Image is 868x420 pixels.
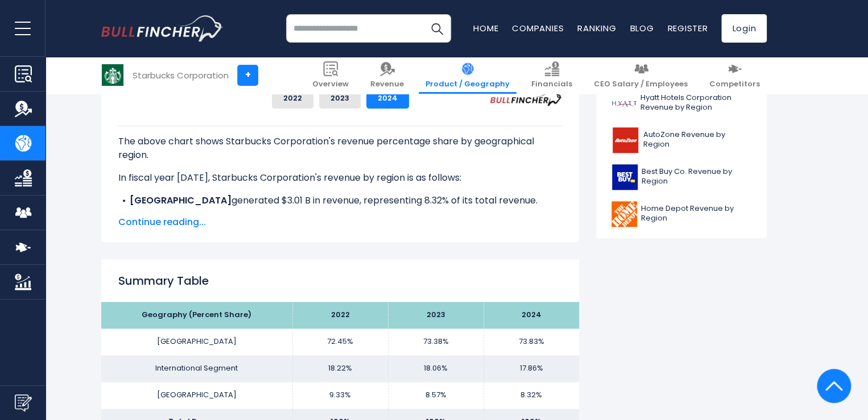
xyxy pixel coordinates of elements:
td: 73.38% [388,328,483,355]
td: [GEOGRAPHIC_DATA] [101,382,292,409]
span: CEO Salary / Employees [594,80,688,89]
a: Ranking [577,22,616,34]
td: 18.22% [292,355,388,382]
a: AutoZone Revenue by Region [605,124,758,156]
button: 2022 [272,88,313,109]
a: + [237,65,258,86]
h2: Summary Table [118,272,562,289]
a: Login [721,14,767,43]
td: International Segment [101,355,292,382]
img: BBY logo [611,164,638,190]
a: Hyatt Hotels Corporation Revenue by Region [605,88,758,119]
a: Home Depot Revenue by Region [605,198,758,230]
td: 17.86% [483,355,579,382]
a: Best Buy Co. Revenue by Region [605,161,758,193]
span: Best Buy Co. Revenue by Region [642,167,751,186]
span: Product / Geography [425,80,510,89]
td: 72.45% [292,328,388,355]
a: Home [473,22,498,34]
img: H logo [611,90,637,116]
th: 2023 [388,302,483,328]
a: Product / Geography [419,57,516,94]
th: Geography (Percent Share) [101,302,292,328]
b: International Segment [130,207,234,221]
p: The above chart shows Starbucks Corporation's revenue percentage share by geographical region. [118,135,562,162]
a: Overview [305,57,356,94]
a: Revenue [363,57,411,94]
a: Blog [630,22,654,34]
li: generated $6.46 B in revenue, representing 17.86% of its total revenue. [118,207,562,221]
span: Overview [312,80,349,89]
b: [GEOGRAPHIC_DATA] [130,194,232,207]
span: Hyatt Hotels Corporation Revenue by Region [640,93,751,113]
td: 73.83% [483,328,579,355]
td: 9.33% [292,382,388,409]
a: Go to homepage [101,15,224,41]
img: AZO logo [611,127,639,153]
button: 2024 [366,88,409,109]
button: 2023 [319,88,361,109]
td: 8.32% [483,382,579,409]
img: HD logo [611,201,638,227]
span: Revenue [370,80,404,89]
span: Financials [531,80,572,89]
span: Home Depot Revenue by Region [641,204,751,223]
td: 18.06% [388,355,483,382]
a: Financials [524,57,579,94]
a: CEO Salary / Employees [587,57,695,94]
img: SBUX logo [102,64,123,86]
span: Continue reading... [118,215,562,229]
div: The for Starbucks Corporation is the [GEOGRAPHIC_DATA], which represents 73.83% of its total reve... [118,126,562,303]
li: generated $3.01 B in revenue, representing 8.32% of its total revenue. [118,194,562,207]
span: AutoZone Revenue by Region [643,130,751,149]
a: Register [667,22,708,34]
button: Search [423,14,451,43]
th: 2024 [483,302,579,328]
td: 8.57% [388,382,483,409]
a: Competitors [702,57,767,94]
td: [GEOGRAPHIC_DATA] [101,328,292,355]
div: Starbucks Corporation [133,69,229,82]
p: In fiscal year [DATE], Starbucks Corporation's revenue by region is as follows: [118,171,562,185]
img: bullfincher logo [101,15,224,41]
span: Competitors [709,80,760,89]
a: Companies [512,22,564,34]
th: 2022 [292,302,388,328]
